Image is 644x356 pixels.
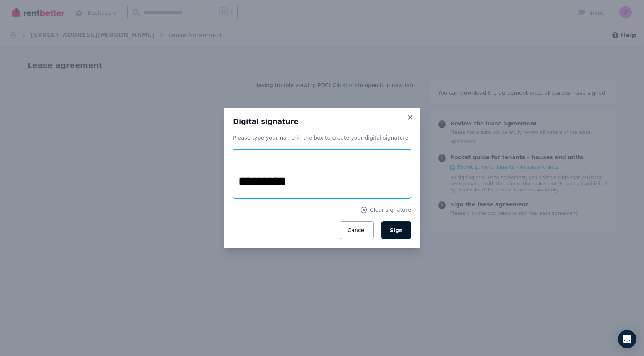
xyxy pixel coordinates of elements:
h3: Digital signature [233,117,411,126]
div: Open Intercom Messenger [618,330,636,348]
button: Sign [381,221,411,239]
p: Please type your name in the box to create your digital signature [233,134,411,142]
button: Cancel [340,221,374,239]
span: Sign [389,227,403,233]
span: Clear signature [370,206,411,214]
